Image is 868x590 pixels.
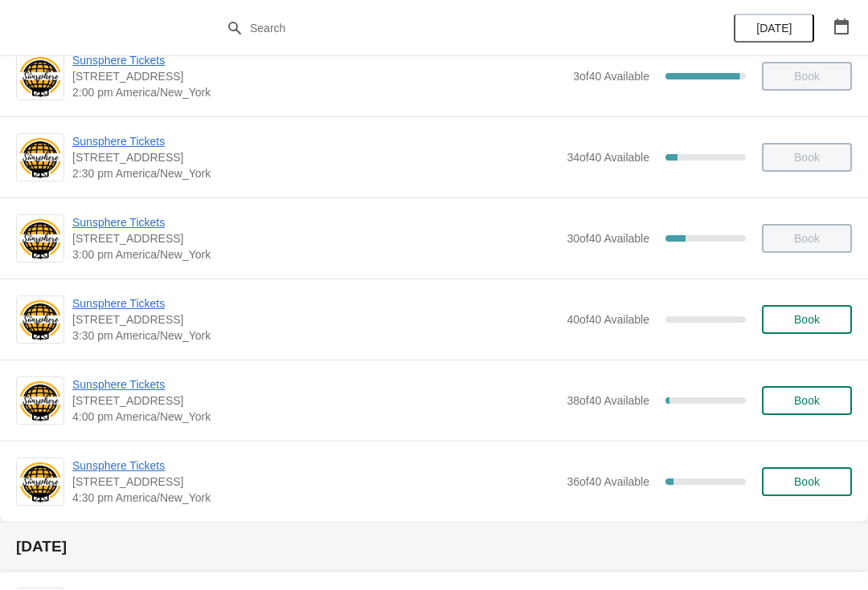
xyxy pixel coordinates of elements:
span: Book [794,313,820,326]
img: Sunsphere Tickets | 810 Clinch Avenue, Knoxville, TN, USA | 2:30 pm America/New_York [17,136,63,180]
span: 2:30 pm America/New_York [72,165,559,181]
input: Search [249,14,651,43]
img: Sunsphere Tickets | 810 Clinch Avenue, Knoxville, TN, USA | 3:30 pm America/New_York [17,298,63,342]
span: Sunsphere Tickets [72,376,559,393]
span: Sunsphere Tickets [72,214,559,230]
span: 3:30 pm America/New_York [72,328,559,344]
h2: [DATE] [16,539,852,555]
span: [STREET_ADDRESS] [72,474,559,490]
span: Sunsphere Tickets [72,133,559,149]
img: Sunsphere Tickets | 810 Clinch Avenue, Knoxville, TN, USA | 4:30 pm America/New_York [17,460,63,504]
span: 40 of 40 Available [567,313,649,326]
span: [STREET_ADDRESS] [72,68,565,84]
span: Sunsphere Tickets [72,52,565,68]
span: Book [794,394,820,407]
button: [DATE] [734,14,814,43]
span: [STREET_ADDRESS] [72,149,559,165]
span: 34 of 40 Available [567,151,649,164]
img: Sunsphere Tickets | 810 Clinch Avenue, Knoxville, TN, USA | 4:00 pm America/New_York [17,379,63,423]
img: Sunsphere Tickets | 810 Clinch Avenue, Knoxville, TN, USA | 2:00 pm America/New_York [17,55,63,99]
img: Sunsphere Tickets | 810 Clinch Avenue, Knoxville, TN, USA | 3:00 pm America/New_York [17,217,63,261]
span: [STREET_ADDRESS] [72,393,559,409]
span: 4:30 pm America/New_York [72,490,559,506]
span: 3 of 40 Available [573,70,649,83]
span: 30 of 40 Available [567,232,649,245]
span: [DATE] [756,22,792,35]
span: 36 of 40 Available [567,475,649,488]
span: [STREET_ADDRESS] [72,311,559,328]
button: Book [762,305,852,334]
button: Book [762,386,852,415]
span: 4:00 pm America/New_York [72,409,559,425]
span: Book [794,475,820,488]
span: 3:00 pm America/New_York [72,246,559,262]
span: 2:00 pm America/New_York [72,84,565,100]
button: Book [762,467,852,496]
span: Sunsphere Tickets [72,458,559,474]
span: Sunsphere Tickets [72,295,559,311]
span: [STREET_ADDRESS] [72,230,559,246]
span: 38 of 40 Available [567,394,649,407]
